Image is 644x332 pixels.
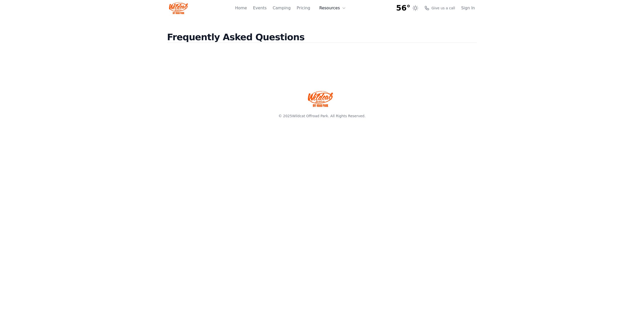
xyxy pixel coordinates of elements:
[169,2,188,14] img: Wildcat Logo
[308,91,333,107] img: Wildcat Offroad park
[167,32,477,51] h2: Frequently Asked Questions
[297,5,310,11] a: Pricing
[396,4,411,13] span: 56°
[292,114,328,118] a: Wildcat Offroad Park
[424,6,455,11] a: Give us a call
[461,5,475,11] a: Sign In
[235,5,247,11] a: Home
[316,3,349,13] button: Resources
[431,6,455,11] span: Give us a call
[273,5,291,11] a: Camping
[278,114,366,118] span: © 2025 . All Rights Reserved.
[253,5,267,11] a: Events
